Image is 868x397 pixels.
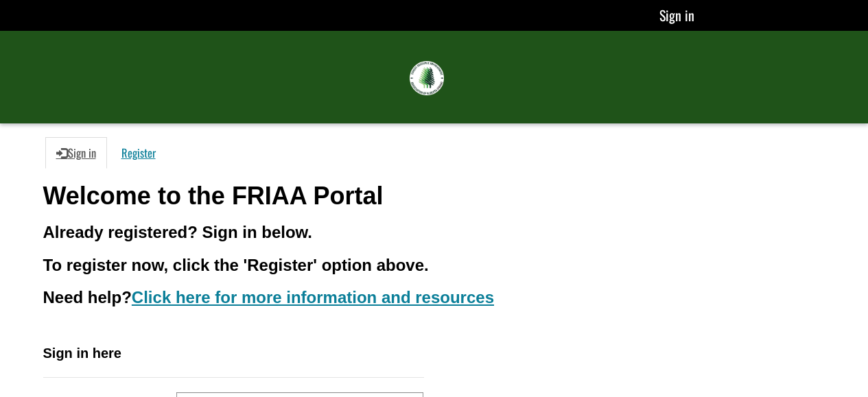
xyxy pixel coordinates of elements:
h3: Already registered? Sign in below. [43,224,825,241]
a: Click here for more information and resources [132,288,494,306]
a: Register [110,137,167,169]
a: Sign in [45,137,107,169]
h3: Need help? [43,289,825,306]
a: Sign in [659,5,694,25]
h1: Welcome to the FRIAA Portal [43,182,825,210]
span: Sign in here [43,346,121,361]
img: FRIAA Submissions Portal [410,61,444,95]
h3: To register now, click the 'Register' option above. [43,256,825,274]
